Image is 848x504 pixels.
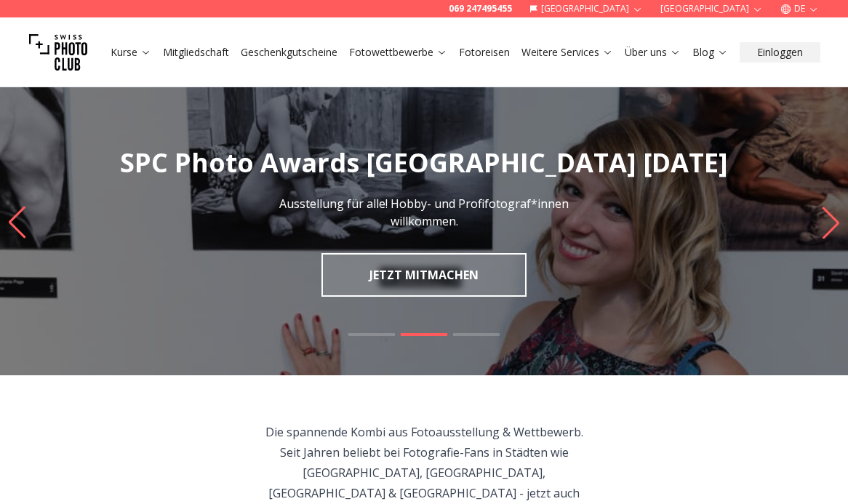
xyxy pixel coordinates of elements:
button: Weitere Services [516,42,619,63]
a: Fotowettbewerbe [349,45,447,60]
a: Weitere Services [521,45,613,60]
button: Fotoreisen [453,42,516,63]
button: Kurse [105,42,157,63]
a: Mitgliedschaft [163,45,229,60]
a: Über uns [625,45,681,60]
button: Über uns [619,42,687,63]
button: Mitgliedschaft [157,42,235,63]
button: Geschenkgutscheine [235,42,343,63]
a: 069 247495455 [449,3,512,15]
p: Ausstellung für alle! Hobby- und Profifotograf*innen willkommen. [261,195,587,230]
button: Einloggen [740,42,820,63]
img: Swiss photo club [29,23,87,81]
a: JETZT MITMACHEN [321,253,527,297]
a: Blog [692,45,728,60]
a: Fotoreisen [459,45,510,60]
a: Geschenkgutscheine [241,45,337,60]
button: Blog [687,42,734,63]
a: Kurse [111,45,151,60]
button: Fotowettbewerbe [343,42,453,63]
